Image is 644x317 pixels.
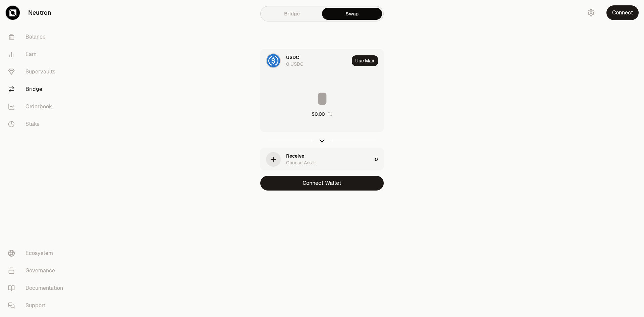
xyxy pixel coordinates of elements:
div: USDC LogoUSDC0 USDC [261,49,349,72]
a: Stake [3,115,72,133]
a: Support [3,297,72,314]
button: Connect Wallet [260,176,384,191]
div: 0 [375,148,383,171]
a: Governance [3,262,72,279]
a: Bridge [262,8,322,20]
button: Use Max [352,55,378,66]
button: Connect [606,5,639,20]
div: USDC [286,54,299,61]
img: USDC Logo [267,54,280,67]
a: Balance [3,28,72,46]
a: Orderbook [3,98,72,115]
button: $0.00 [312,111,333,117]
div: $0.00 [312,111,325,117]
div: Choose Asset [286,159,316,166]
a: Supervaults [3,63,72,81]
a: Swap [322,8,382,20]
div: 0 USDC [286,61,304,67]
a: Documentation [3,279,72,297]
div: Receive [286,153,304,159]
a: Bridge [3,81,72,98]
div: ReceiveChoose Asset [261,148,372,171]
button: ReceiveChoose Asset0 [261,148,383,171]
a: Earn [3,46,72,63]
a: Ecosystem [3,245,72,262]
